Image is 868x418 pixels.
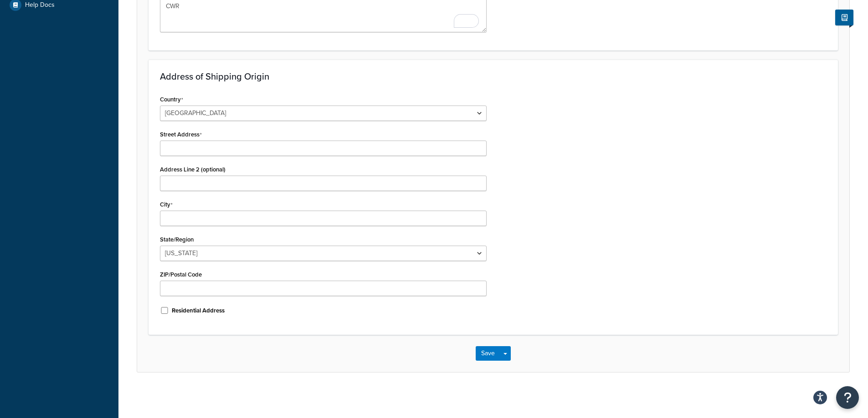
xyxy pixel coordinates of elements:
[835,10,853,25] button: Show Help Docs
[172,307,225,315] label: Residential Address
[25,1,55,9] span: Help Docs
[160,201,173,208] label: City
[160,236,194,243] label: State/Region
[160,131,202,138] label: Street Address
[476,346,500,361] button: Save
[160,271,202,278] label: ZIP/Postal Code
[160,71,827,81] h3: Address of Shipping Origin
[836,386,859,409] button: Open Resource Center
[160,166,226,173] label: Address Line 2 (optional)
[160,96,183,103] label: Country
